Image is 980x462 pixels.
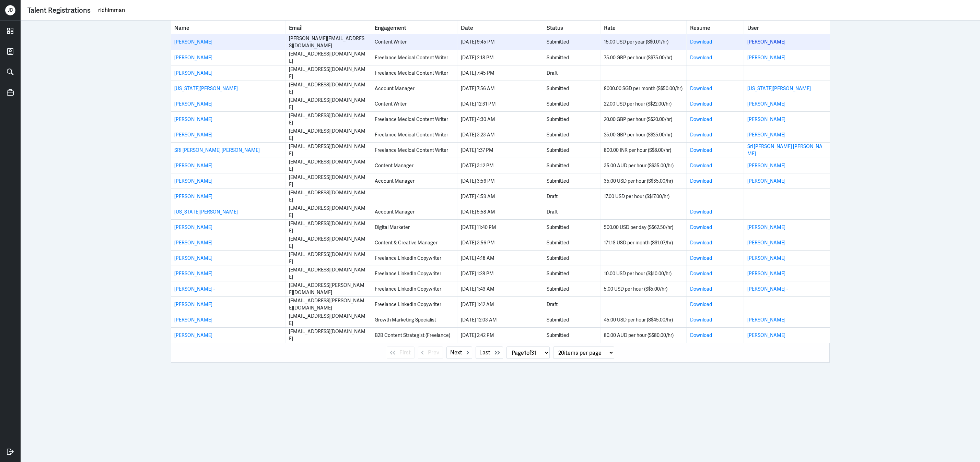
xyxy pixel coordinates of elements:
[690,270,712,277] a: Download
[604,38,682,46] div: 15.00 USD per year (S$0.01/hr)
[600,143,686,158] td: Rate
[547,116,597,123] div: Submitted
[285,50,371,65] td: Email
[687,65,744,81] td: Resume
[371,235,457,250] td: Engagement
[289,205,367,219] div: [EMAIL_ADDRESS][DOMAIN_NAME]
[285,281,371,296] td: Email
[604,270,682,277] div: 10.00 USD per hour (S$10.00/hr)
[171,173,285,189] td: Name
[604,162,682,169] div: 35.00 AUD per hour (S$35.00/hr)
[690,332,712,338] a: Download
[174,39,212,45] a: [PERSON_NAME]
[289,297,367,312] div: [EMAIL_ADDRESS][PERSON_NAME][DOMAIN_NAME]
[171,81,285,96] td: Name
[476,346,503,359] button: Last
[744,266,830,281] td: User
[687,34,744,50] td: Resume
[747,39,785,45] a: [PERSON_NAME]
[547,85,597,92] div: Submitted
[547,54,597,61] div: Submitted
[600,235,686,250] td: Rate
[604,285,682,293] div: 5.00 USD per hour (S$5.00/hr)
[744,251,830,266] td: User
[174,332,212,338] a: [PERSON_NAME]
[171,281,285,296] td: Name
[547,224,597,231] div: Submitted
[174,240,212,246] a: [PERSON_NAME]
[174,54,212,61] a: [PERSON_NAME]
[174,162,212,169] a: [PERSON_NAME]
[543,81,600,96] td: Status
[371,50,457,65] td: Engagement
[461,85,539,92] div: [DATE] 7:56 AM
[687,189,744,204] td: Resume
[446,346,472,359] button: Next
[690,209,712,215] a: Download
[604,193,682,200] div: 17.00 USD per hour (S$17.00/hr)
[744,281,830,296] td: User
[399,349,411,357] span: First
[461,270,539,277] div: [DATE] 1:28 PM
[744,50,830,65] td: User
[97,5,973,15] input: Search
[543,34,600,50] td: Status
[285,65,371,81] td: Email
[600,251,686,266] td: Rate
[375,285,453,293] div: Freelance LinkedIn Copywriter
[687,143,744,158] td: Resume
[289,143,367,157] div: [EMAIL_ADDRESS][DOMAIN_NAME]
[285,34,371,50] td: Email
[375,70,453,77] div: Freelance Medical Content Writer
[543,297,600,312] td: Status
[5,5,15,15] div: J D
[289,112,367,126] div: [EMAIL_ADDRESS][DOMAIN_NAME]
[747,255,785,261] a: [PERSON_NAME]
[747,178,785,184] a: [PERSON_NAME]
[690,132,712,138] a: Download
[289,235,367,250] div: [EMAIL_ADDRESS][DOMAIN_NAME]
[747,85,811,92] a: [US_STATE][PERSON_NAME]
[371,204,457,219] td: Engagement
[174,286,215,292] a: [PERSON_NAME] -
[690,54,712,61] a: Download
[547,193,597,200] div: Draft
[375,116,453,123] div: Freelance Medical Content Writer
[547,239,597,246] div: Submitted
[547,270,597,277] div: Submitted
[687,297,744,312] td: Resume
[747,162,785,169] a: [PERSON_NAME]
[604,224,682,231] div: 500.00 USD per day (S$62.50/hr)
[687,251,744,266] td: Resume
[457,81,543,96] td: Date
[744,220,830,235] td: User
[543,189,600,204] td: Status
[285,220,371,235] td: Email
[600,297,686,312] td: Rate
[600,266,686,281] td: Rate
[285,21,371,34] th: Toggle SortBy
[600,158,686,173] td: Rate
[744,65,830,81] td: User
[289,251,367,265] div: [EMAIL_ADDRESS][DOMAIN_NAME]
[174,270,212,277] a: [PERSON_NAME]
[543,158,600,173] td: Status
[687,112,744,127] td: Resume
[543,112,600,127] td: Status
[457,281,543,296] td: Date
[744,235,830,250] td: User
[457,50,543,65] td: Date
[687,204,744,219] td: Resume
[461,239,539,246] div: [DATE] 3:56 PM
[547,131,597,138] div: Submitted
[371,251,457,266] td: Engagement
[690,178,712,184] a: Download
[457,143,543,158] td: Date
[747,132,785,138] a: [PERSON_NAME]
[747,224,785,230] a: [PERSON_NAME]
[174,178,212,184] a: [PERSON_NAME]
[543,127,600,142] td: Status
[371,173,457,189] td: Engagement
[744,112,830,127] td: User
[744,143,830,158] td: User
